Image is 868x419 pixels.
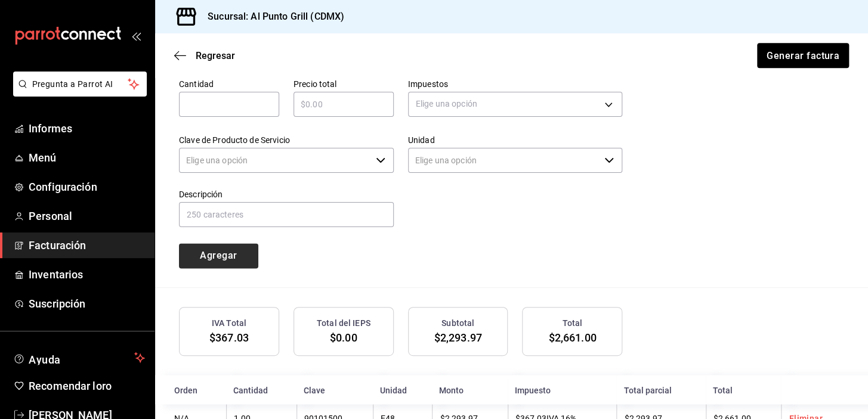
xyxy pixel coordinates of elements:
[29,353,61,366] font: Ayuda
[408,92,623,117] div: Elige una opción
[212,317,246,330] h3: IVA Total
[317,318,370,328] font: Total del IEPS
[294,97,394,111] input: $0.00
[29,239,86,252] font: Facturación
[29,151,57,164] font: Menú
[623,385,671,395] font: Total parcial
[13,72,147,97] button: Pregunta a Parrot AI
[179,189,223,198] font: Descripción
[434,331,481,344] span: $2,293.97
[174,50,235,61] button: Regresar
[233,385,268,395] font: Cantidad
[8,86,147,99] a: Pregunta a Parrot AI
[208,11,344,22] font: Sucursal: Al Punto Grill (CDMX)
[330,331,357,344] font: $0.00
[408,135,623,144] label: Unidad
[29,122,72,135] font: Informes
[304,385,325,395] font: Clave
[439,385,464,395] font: Monto
[441,317,474,330] h3: Subtotal
[29,268,83,281] font: Inventarios
[29,181,97,193] font: Configuración
[179,135,394,144] label: Clave de Producto de Servicio
[29,297,85,310] font: Suscripción
[179,79,279,88] label: Cantidad
[29,380,112,392] font: Recomendar loro
[563,317,583,330] h3: Total
[380,385,407,395] font: Unidad
[29,210,72,222] font: Personal
[131,31,141,41] button: abrir_cajón_menú
[713,385,733,395] font: Total
[548,331,596,344] span: $2,661.00
[179,202,394,227] input: 250 caracteres
[767,49,839,61] font: Generar factura
[32,79,113,89] font: Pregunta a Parrot AI
[179,148,371,173] input: Elige una opción
[515,385,551,395] font: Impuesto
[209,331,249,344] span: $367.03
[196,50,235,61] font: Regresar
[757,43,849,68] button: Generar factura
[408,148,600,173] input: Elige una opción
[294,79,394,88] label: Precio total
[174,385,197,395] font: Orden
[408,79,448,88] font: Impuestos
